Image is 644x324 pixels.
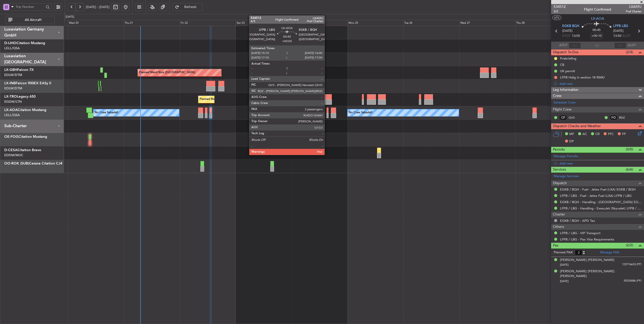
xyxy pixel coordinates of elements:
[4,153,23,157] a: EDDM/MUC
[4,95,17,98] span: LX-TRO
[560,63,564,67] div: CB
[562,29,573,34] span: [DATE]
[4,108,18,112] span: LX-AOA
[560,200,641,204] a: EGKB / BQH - Handling - [GEOGRAPHIC_DATA] EGKB / [GEOGRAPHIC_DATA]
[552,15,561,20] button: UTC
[553,123,601,129] span: Dispatch Checks and Weather
[559,161,641,166] div: Add new
[569,139,574,144] span: DP
[200,96,279,103] div: Planned Maint [GEOGRAPHIC_DATA] ([GEOGRAPHIC_DATA])
[572,34,580,39] span: 13:05
[4,73,22,77] a: EDLW/DTM
[86,5,110,9] span: [DATE] - [DATE]
[560,269,641,279] div: [PERSON_NAME] [PERSON_NAME] [PERSON_NAME]
[613,29,624,34] span: [DATE]
[622,132,626,137] span: FP
[600,250,619,255] a: Manage PAX
[569,115,580,120] a: QVS
[553,93,561,99] span: Crew
[560,219,595,223] a: EGKB / BQH - APD Tax
[66,15,74,19] div: [DATE]
[172,3,203,11] button: Refresh
[569,42,581,48] input: --:--
[553,49,578,55] span: Dispatch To-Dos
[559,115,567,120] div: CP
[403,20,459,26] div: Tue 26
[554,100,576,105] a: Schedule Crew
[347,20,404,26] div: Mon 25
[624,279,641,283] span: 35524086 (PP)
[626,4,641,9] span: LXA59J
[68,20,124,26] div: Wed 20
[593,28,601,33] span: 00:45
[560,194,632,198] a: LFPB / LBG - Fuel - Jetex Fuel (LXA) LFPB / LBG
[4,99,22,104] a: EGGW/LTN
[553,147,565,153] span: Permits
[609,115,618,120] div: FO
[626,147,633,152] span: (0/0)
[626,167,633,172] span: (6/6)
[628,43,636,48] span: ALDT
[554,4,566,9] span: 534512
[4,86,22,91] a: EDLW/DTM
[613,34,621,39] span: 13:50
[560,206,641,210] a: LFPB / LBG - Handling - ExecuJet (Skyvalet) LFPB / LBG
[349,109,372,117] div: No Crew Sabadell
[569,132,574,137] span: MF
[4,95,36,98] a: LX-TROLegacy 650
[180,20,236,26] div: Fri 22
[4,113,20,117] a: LELL/QSA
[95,109,118,117] div: No Crew Sabadell
[582,132,587,137] span: AC
[4,135,47,139] a: OE-FOGCitation Mustang
[559,43,568,48] span: ATOT
[4,68,17,72] span: LX-GBH
[4,135,18,139] span: OE-FOG
[4,148,41,152] a: D-CESACitation Bravo
[6,16,55,24] button: All Aircraft
[608,132,614,137] span: FFC
[4,82,51,85] a: LX-INBFalcon 900EX EASy II
[4,41,45,45] a: D-IJHOCitation Mustang
[560,263,569,267] span: [DATE]
[554,154,578,159] a: Manage Permits
[4,82,16,85] span: LX-INB
[560,75,605,79] div: LFPB Hdlg in section 18 RMK/
[4,41,16,45] span: D-IJHO
[560,69,575,73] div: UK permit
[553,243,558,249] span: Pax
[560,237,614,241] a: LFPB / LBG - Pax Visa Requirements
[553,107,572,113] span: Flight Crew
[626,242,633,248] span: (2/2)
[560,279,569,283] span: [DATE]
[562,24,579,29] span: EGKB BQH
[4,108,46,112] a: LX-AOACitation Mustang
[236,20,292,26] div: Sat 23
[562,34,571,39] span: ETOT
[584,7,611,12] div: Flight Confirmed
[591,16,604,21] span: LX-AOA
[554,174,579,179] a: Manage Services
[13,18,53,22] span: All Aircraft
[553,87,578,93] span: Leg Information
[553,224,564,230] span: Others
[4,148,17,152] span: D-CESA
[613,24,628,29] span: LFPB LBG
[553,167,566,173] span: Services
[560,187,636,192] a: EGKB / BQH - Fuel - Jetex Fuel (LXA) EGKB / BQH
[626,49,633,55] span: (2/4)
[180,5,201,9] span: Refresh
[622,262,641,267] span: 123716633 (PP)
[16,3,44,11] input: Trip Number
[560,258,614,263] div: [PERSON_NAME] [PERSON_NAME]
[4,162,29,165] span: OO-ROK (SUB)
[626,9,641,14] span: Pref Charter
[560,56,576,61] div: Prebriefing
[515,20,571,26] div: Thu 28
[553,212,565,218] span: Charter
[595,132,600,137] span: CR
[459,20,515,26] div: Wed 27
[559,82,641,86] div: Add new
[553,180,567,186] span: Dispatch
[623,34,631,39] span: ELDT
